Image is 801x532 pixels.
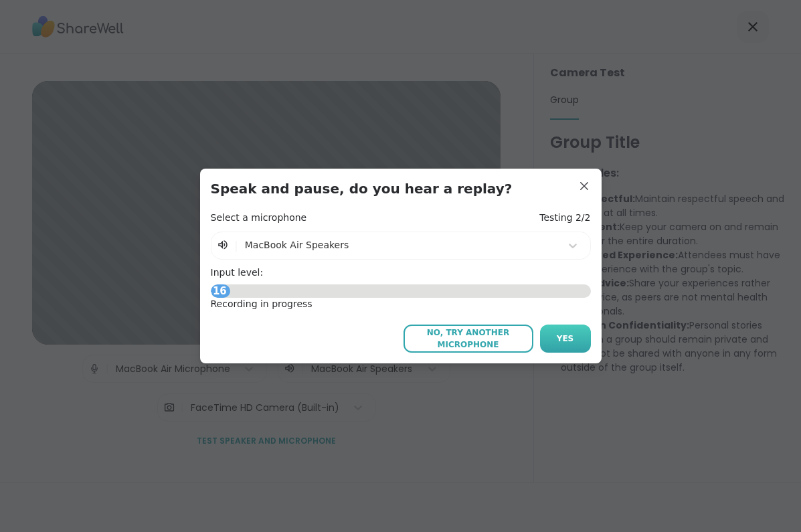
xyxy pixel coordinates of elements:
span: 5.16 [199,280,230,302]
button: No, try another microphone [404,325,533,353]
div: Recording in progress [211,298,591,311]
h4: Input level: [211,266,591,280]
span: Yes [557,333,574,345]
h4: Testing 2/2 [539,211,590,225]
button: Yes [540,325,591,353]
span: | [234,238,238,254]
h4: Select a microphone [211,211,307,225]
h3: Speak and pause, do you hear a replay? [211,179,591,198]
span: No, try another microphone [410,327,527,351]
